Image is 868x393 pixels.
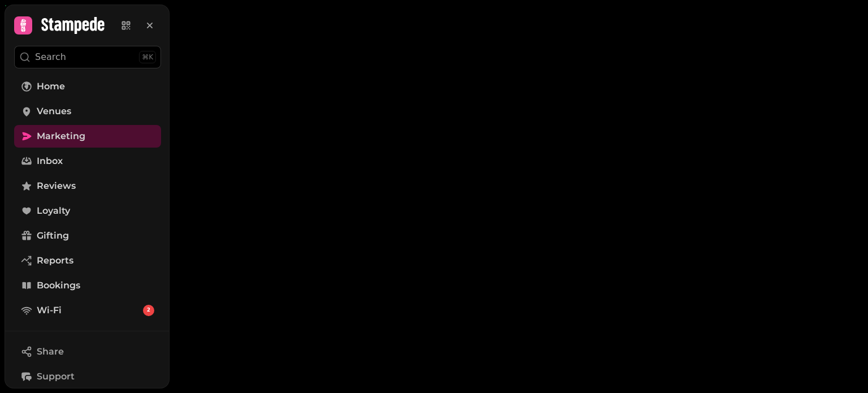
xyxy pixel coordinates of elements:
div: ⌘K [139,51,156,63]
a: Reports [14,249,161,272]
span: Marketing [37,129,85,143]
span: Home [37,80,65,93]
span: Reviews [37,179,76,193]
span: 2 [147,306,150,314]
a: Wi-Fi2 [14,299,161,322]
a: Bookings [14,274,161,297]
a: Inbox [14,150,161,172]
span: Inbox [37,154,63,168]
span: Gifting [37,229,69,243]
a: Home [14,75,161,98]
span: Support [37,370,75,383]
a: Venues [14,100,161,123]
span: Share [37,345,64,359]
button: Support [14,365,161,388]
a: Loyalty [14,200,161,222]
span: Wi-Fi [37,304,62,317]
span: Bookings [37,279,80,292]
button: Share [14,340,161,363]
button: Search⌘K [14,46,161,68]
span: Reports [37,254,73,267]
a: Gifting [14,224,161,247]
a: Marketing [14,125,161,148]
a: Reviews [14,175,161,197]
span: Venues [37,105,71,118]
p: Search [35,50,66,64]
span: Loyalty [37,204,70,218]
